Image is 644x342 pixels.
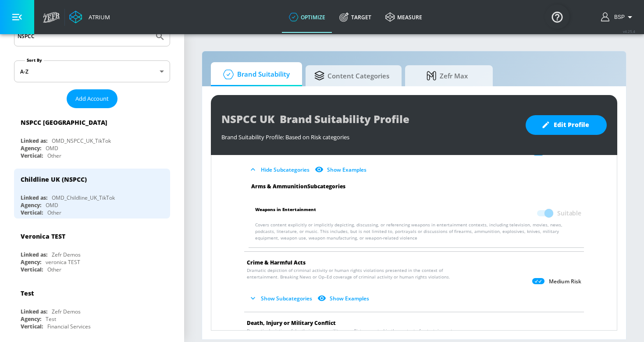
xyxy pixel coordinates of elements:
[14,112,170,162] div: NSPCC [GEOGRAPHIC_DATA]Linked as:OMD_NSPCC_UK_TikTokAgency:OMDVertical:Other
[14,169,170,219] div: Childline UK (NSPCC)Linked as:OMD_Childline_UK_TikTokAgency:OMDVertical:Other
[21,118,107,127] div: NSPCC [GEOGRAPHIC_DATA]
[247,267,471,280] span: Dramatic depiction of criminal activity or human rights violations presented in the context of en...
[25,57,44,63] label: Sort By
[316,291,373,306] button: Show Examples
[414,65,480,86] span: Zefr Max
[314,65,389,86] span: Content Categories
[543,120,589,130] span: Edit Profile
[14,282,170,332] div: TestLinked as:Zefr DemosAgency:TestVertical:Financial Services
[247,162,313,177] button: Hide Subcategories
[557,209,581,218] span: Suitable
[47,266,61,273] div: Other
[623,29,635,34] span: v 4.25.4
[52,137,111,145] div: OMD_NSPCC_UK_TikTok
[313,162,370,177] button: Show Examples
[220,64,290,85] span: Brand Suitability
[247,259,306,266] span: Crime & Harmful Acts
[601,12,635,22] button: BSP
[47,152,61,159] div: Other
[46,145,58,152] div: OMD
[255,222,581,241] p: Covers content explicitly or implicitly depicting, discussing, or referencing weapons in entertai...
[21,137,47,145] div: Linked as:
[244,183,588,190] div: Arms & Ammunition Subcategories
[526,115,607,135] button: Edit Profile
[549,278,581,285] p: Medium Risk
[52,194,115,201] div: OMD_Childline_UK_TikTok
[21,289,34,297] div: Test
[21,266,43,273] div: Vertical:
[67,89,117,108] button: Add Account
[21,323,43,330] div: Vertical:
[545,4,569,29] button: Open Resource Center
[14,60,170,82] div: A-Z
[221,129,517,141] div: Brand Suitability Profile: Based on Risk categories
[46,315,56,323] div: Test
[18,31,150,42] input: Search by name
[47,209,61,216] div: Other
[14,226,170,275] div: Veronica TESTLinked as:Zefr DemosAgency:veronica TESTVertical:Other
[378,1,429,33] a: measure
[150,27,170,46] button: Submit Search
[21,209,43,216] div: Vertical:
[247,328,471,341] span: Dramatic depiction of death, injury, or military conflict presented in the context of entertainme...
[85,13,110,21] div: Atrium
[247,291,316,306] button: Show Subcategories
[21,152,43,159] div: Vertical:
[52,251,81,258] div: Zefr Demos
[332,1,378,33] a: Target
[611,14,625,20] span: login as: bsp_linking@zefr.com
[75,94,109,104] span: Add Account
[69,11,110,24] a: Atrium
[46,201,58,209] div: OMD
[21,194,47,201] div: Linked as:
[21,175,87,183] div: Childline UK (NSPCC)
[52,308,81,315] div: Zefr Demos
[282,1,332,33] a: optimize
[255,205,316,222] span: Weapons in Entertainment
[21,201,41,209] div: Agency:
[21,308,47,315] div: Linked as:
[21,232,65,240] div: Veronica TEST
[247,319,336,327] span: Death, Injury or Military Conflict
[21,315,41,323] div: Agency:
[21,145,41,152] div: Agency:
[21,251,47,258] div: Linked as:
[47,323,91,330] div: Financial Services
[46,258,80,266] div: veronica TEST
[21,258,41,266] div: Agency:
